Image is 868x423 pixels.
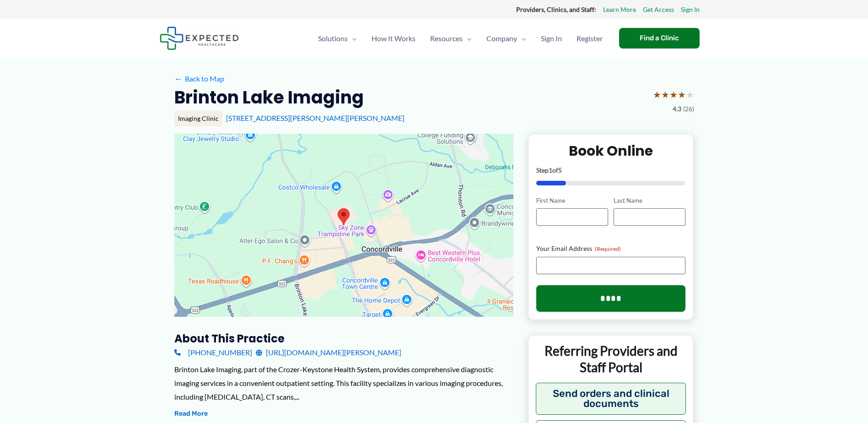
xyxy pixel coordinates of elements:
[174,408,208,419] button: Read More
[536,167,686,174] p: Step of
[256,346,401,359] a: [URL][DOMAIN_NAME][PERSON_NAME]
[614,196,685,205] label: Last Name
[174,86,364,108] h2: Brinton Lake Imaging
[678,86,686,103] span: ★
[174,111,222,126] div: Imaging Clinic
[516,5,596,13] strong: Providers, Clinics, and Staff:
[174,346,252,359] a: [PHONE_NUMBER]
[558,166,562,174] span: 5
[479,22,534,54] a: CompanyMenu Toggle
[364,22,423,54] a: How It Works
[536,342,686,376] p: Referring Providers and Staff Portal
[569,22,610,54] a: Register
[174,363,513,403] div: Brinton Lake Imaging, part of the Crozer-Keystone Health System, provides comprehensive diagnosti...
[536,196,608,205] label: First Name
[463,22,472,54] span: Menu Toggle
[681,4,700,16] a: Sign In
[318,22,348,54] span: Solutions
[673,103,681,115] span: 4.3
[686,86,694,103] span: ★
[536,244,686,253] label: Your Email Address
[653,86,661,103] span: ★
[619,28,700,49] a: Find a Clinic
[311,22,364,54] a: SolutionsMenu Toggle
[160,27,239,50] img: Expected Healthcare Logo - side, dark font, small
[595,245,621,252] span: (Required)
[669,86,678,103] span: ★
[372,22,415,54] span: How It Works
[517,22,526,54] span: Menu Toggle
[430,22,463,54] span: Resources
[534,22,569,54] a: Sign In
[536,383,686,415] button: Send orders and clinical documents
[661,86,669,103] span: ★
[226,114,404,122] a: [STREET_ADDRESS][PERSON_NAME][PERSON_NAME]
[549,166,552,174] span: 1
[174,74,183,83] span: ←
[486,22,517,54] span: Company
[536,142,686,160] h2: Book Online
[348,22,357,54] span: Menu Toggle
[603,4,636,16] a: Learn More
[683,103,694,115] span: (26)
[423,22,479,54] a: ResourcesMenu Toggle
[174,331,513,346] h3: About this practice
[577,22,603,54] span: Register
[311,22,610,54] nav: Primary Site Navigation
[541,22,562,54] span: Sign In
[643,4,674,16] a: Get Access
[174,72,224,86] a: ←Back to Map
